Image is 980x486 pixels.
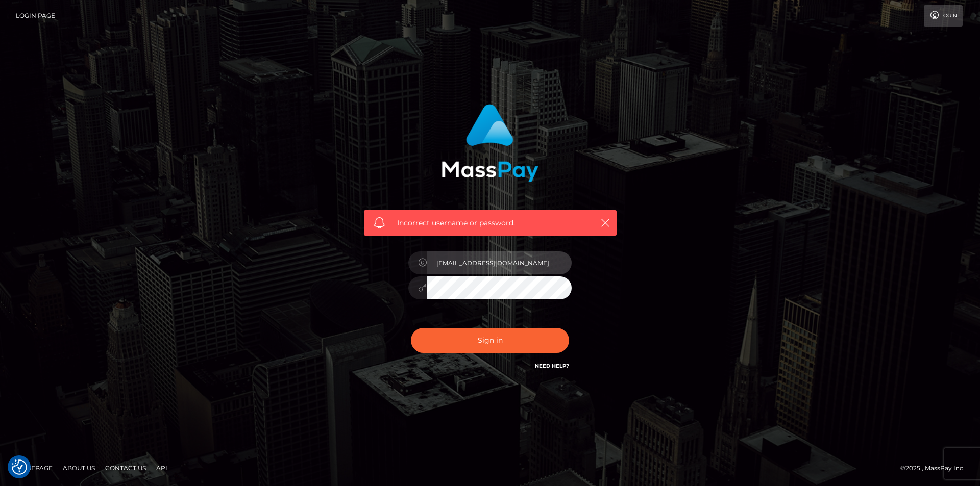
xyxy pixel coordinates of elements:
[12,459,27,475] button: Consent Preferences
[11,460,57,476] a: Homepage
[59,460,99,476] a: About Us
[397,218,583,228] span: Incorrect username or password.
[900,463,972,474] div: © 2025 , MassPay Inc.
[924,5,963,27] a: Login
[101,460,150,476] a: Contact Us
[535,363,569,369] a: Need Help?
[411,328,569,353] button: Sign in
[12,459,27,475] img: Revisit consent button
[427,251,572,274] input: Username...
[442,104,538,182] img: MassPay Login
[16,5,55,27] a: Login Page
[152,460,171,476] a: API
